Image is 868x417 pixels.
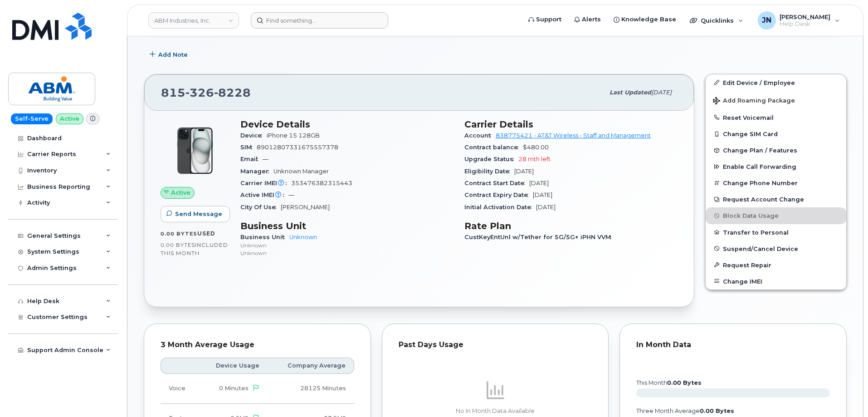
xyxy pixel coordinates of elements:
span: Contract Start Date [464,180,529,186]
button: Send Message [161,206,230,222]
button: Change Phone Number [706,175,846,191]
button: Suspend/Cancel Device [706,240,846,257]
span: Account [464,132,496,139]
text: three month average [636,407,734,414]
span: 8228 [214,86,251,99]
span: 28 mth left [518,156,551,162]
span: 0 Minutes [219,385,249,392]
span: Change Plan / Features [723,147,797,154]
span: Eligibility Date [464,168,514,175]
span: 326 [185,86,214,99]
tspan: 0.00 Bytes [700,407,734,414]
span: [PERSON_NAME] [281,204,330,211]
button: Request Repair [706,257,846,273]
span: 353476382315443 [291,180,352,186]
span: Initial Activation Date [464,204,536,211]
span: [DATE] [536,204,556,211]
button: Change IMEI [706,273,846,289]
span: Contract balance [464,144,523,151]
span: Support [536,15,561,24]
span: 0.00 Bytes [161,242,195,248]
span: [DATE] [533,191,552,198]
td: 28125 Minutes [268,374,354,403]
a: Support [522,10,568,29]
h3: Business Unit [240,221,454,231]
span: Add Roaming Package [713,97,795,106]
button: Change Plan / Features [706,142,846,158]
button: Enable Call Forwarding [706,158,846,175]
span: $480.00 [523,144,549,151]
span: [PERSON_NAME] [780,13,830,20]
span: used [197,230,215,237]
span: iPhone 15 128GB [267,132,320,139]
a: Unknown [289,234,317,240]
h3: Device Details [240,119,454,130]
span: Suspend/Cancel Device [723,245,798,252]
span: City Of Use [240,204,281,211]
input: Find something... [251,12,388,29]
span: [DATE] [651,89,672,96]
button: Block Data Usage [706,207,846,224]
th: Company Average [268,358,354,374]
tspan: 0.00 Bytes [667,379,702,386]
span: Business Unit [240,234,289,240]
span: Alerts [582,15,601,24]
div: Past Days Usage [399,340,592,349]
h3: Rate Plan [464,221,678,231]
text: this month [636,379,702,386]
span: — [288,191,294,198]
span: Send Message [175,210,222,218]
span: Upgrade Status [464,156,518,162]
button: Reset Voicemail [706,109,846,126]
span: Device [240,132,267,139]
span: Last updated [610,89,651,96]
a: Knowledge Base [607,10,683,29]
span: 0.00 Bytes [161,231,197,237]
td: Voice [161,374,199,403]
span: Carrier IMEI [240,180,291,186]
button: Transfer to Personal [706,224,846,240]
span: Email [240,156,263,162]
button: Add Roaming Package [706,91,846,109]
p: No In Month Data Available [399,407,592,415]
span: Help Desk [780,20,830,28]
img: iPhone_15_Black.png [168,123,222,178]
div: Joe Nguyen Jr. [751,11,846,29]
span: Enable Call Forwarding [723,163,796,170]
span: [DATE] [514,168,534,175]
span: Unknown Manager [273,168,329,175]
h3: Carrier Details [464,119,678,130]
span: SIM [240,144,257,151]
span: [DATE] [529,180,549,186]
a: ABM Industries, Inc. [148,12,239,29]
a: Edit Device / Employee [706,74,846,91]
span: JN [762,15,771,26]
span: Manager [240,168,273,175]
button: Request Account Change [706,191,846,207]
a: 838775421 - AT&T Wireless - Staff and Management [496,132,651,139]
span: 815 [161,86,251,99]
span: Quicklinks [701,17,734,24]
button: Change SIM Card [706,126,846,142]
span: included this month [161,241,228,256]
span: Add Note [158,50,188,59]
span: Active [171,188,190,197]
a: Alerts [568,10,607,29]
p: Unknown [240,249,454,257]
div: 3 Month Average Usage [161,340,354,349]
span: 89012807331675557378 [257,144,338,151]
p: Unknown [240,241,454,249]
span: Knowledge Base [621,15,676,24]
button: Add Note [144,47,195,63]
span: Active IMEI [240,191,288,198]
span: — [263,156,268,162]
span: Contract Expiry Date [464,191,533,198]
th: Device Usage [199,358,268,374]
div: In Month Data [636,340,830,349]
div: Quicklinks [683,11,750,29]
span: CustKeyEntUnl w/Tether for 5G/5G+ iPHN VVM [464,234,616,240]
